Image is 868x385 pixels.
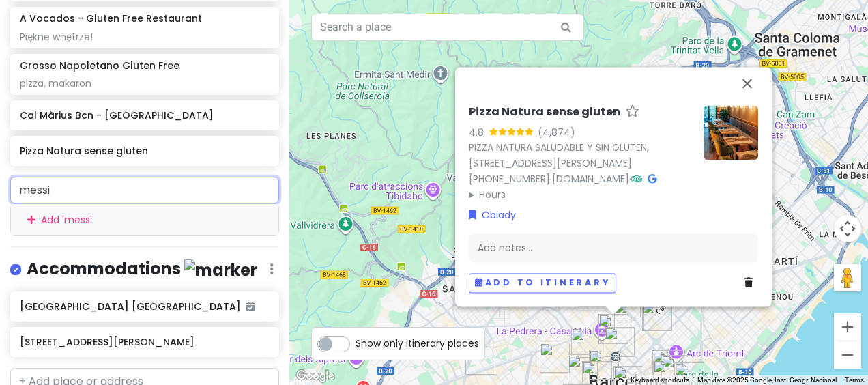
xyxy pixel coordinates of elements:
[631,174,642,184] i: Tripadvisor
[11,204,278,235] div: Add ' mess '
[834,264,861,291] button: Drag Pegman onto the map to open Street View
[184,259,257,281] img: marker
[293,367,338,385] img: Google
[648,174,656,184] i: Google Maps
[469,273,616,293] button: Add to itinerary
[834,313,861,341] button: Zoom in
[469,125,489,140] div: 4.8
[20,31,269,43] div: Piękne wnętrze!
[845,376,864,384] a: Terms (opens in new tab)
[20,336,269,348] h6: [STREET_ADDRESS][PERSON_NAME]
[20,109,269,122] h6: Cal Màrius Bcn - [GEOGRAPHIC_DATA]
[834,341,861,369] button: Zoom out
[20,300,269,313] h6: [GEOGRAPHIC_DATA] [GEOGRAPHIC_DATA]
[637,296,678,337] div: Carrer de Roger de Flor, 148
[27,258,257,281] h4: Accommodations
[356,336,479,351] span: Show only itinerary places
[583,344,624,385] div: A Vocados - Gluten Free Restaurant
[20,145,269,157] h6: Pizza Natura sense gluten
[697,376,837,384] span: Map data ©2025 Google, Inst. Geogr. Nacional
[538,125,575,140] div: (4,874)
[469,105,620,119] h6: Pizza Natura sense gluten
[293,367,338,385] a: Open this area in Google Maps (opens a new window)
[469,208,516,223] a: Obiady
[10,177,279,204] input: + Add place or address
[246,302,255,311] i: Added to itinerary
[460,339,501,380] div: Manioca Gluten Free - Les Corts
[469,234,758,263] div: Add notes...
[744,276,758,291] a: Delete place
[469,187,693,202] summary: Hours
[631,375,689,385] button: Keyboard shortcuts
[469,141,649,171] a: PIZZA NATURA SALUDABLE Y SIN GLUTEN, [STREET_ADDRESS][PERSON_NAME]
[534,337,575,378] div: chök - Urgell
[20,12,202,25] h6: A Vocados - Gluten Free Restaurant
[311,14,584,41] input: Search a place
[566,322,607,363] div: Glutery Eixample
[704,105,758,160] img: Picture of the place
[20,59,179,72] h6: Grosso Napoletano Gluten Free
[834,215,861,242] button: Map camera controls
[20,77,269,89] div: pizza, makaron
[469,172,550,186] a: [PHONE_NUMBER]
[552,172,629,186] a: [DOMAIN_NAME]
[469,105,693,202] div: · ·
[599,322,640,362] div: McDonald's
[626,105,639,119] a: Star place
[593,309,634,350] div: Pizza Natura sense gluten
[731,67,764,100] button: Close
